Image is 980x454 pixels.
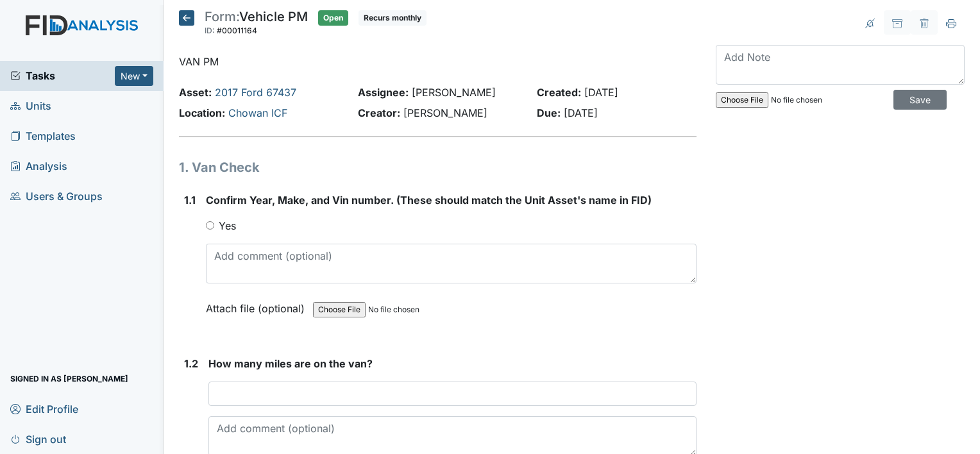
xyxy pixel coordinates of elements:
span: [PERSON_NAME] [403,106,487,119]
label: 1.2 [184,356,198,371]
p: VAN PM [179,54,697,69]
input: Save [893,90,947,110]
strong: Due: [537,106,561,119]
label: Yes [219,218,236,233]
a: 2017 Ford 67437 [215,86,296,99]
span: Sign out [10,429,66,449]
span: Signed in as [PERSON_NAME] [10,369,128,389]
strong: Created: [537,86,581,99]
span: Templates [10,126,76,146]
span: ID: [205,26,215,35]
span: How many miles are on the van? [208,357,373,370]
span: #00011164 [217,26,257,35]
a: Tasks [10,68,115,83]
strong: Location: [179,106,225,119]
a: Chowan ICF [228,106,287,119]
span: Analysis [10,156,67,176]
label: 1.1 [184,192,196,208]
span: [PERSON_NAME] [412,86,496,99]
span: Users & Groups [10,187,103,206]
span: Confirm Year, Make, and Vin number. (These should match the Unit Asset's name in FID) [206,194,652,206]
span: Edit Profile [10,399,78,419]
input: Yes [206,221,214,230]
span: [DATE] [564,106,598,119]
span: Recurs monthly [359,10,427,26]
label: Attach file (optional) [206,294,310,316]
strong: Creator: [358,106,400,119]
span: Units [10,96,51,116]
span: [DATE] [584,86,618,99]
strong: Asset: [179,86,212,99]
span: Open [318,10,348,26]
strong: Assignee: [358,86,409,99]
button: New [115,66,153,86]
h1: 1. Van Check [179,158,697,177]
div: Vehicle PM [205,10,308,38]
span: Form: [205,9,239,24]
